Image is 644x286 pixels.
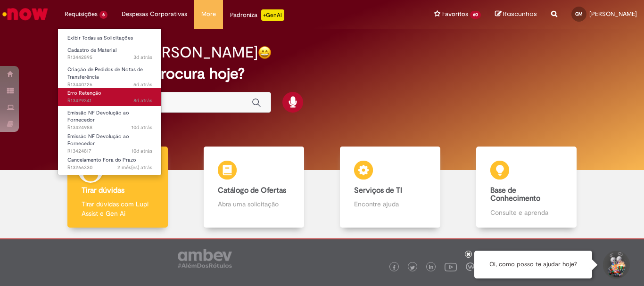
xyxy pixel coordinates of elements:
[133,81,152,88] time: 22/08/2025 16:13:52
[67,44,258,61] h2: Boa tarde, [PERSON_NAME]
[442,9,468,19] span: Favoritos
[589,10,637,18] span: [PERSON_NAME]
[65,9,98,19] span: Requisições
[67,90,101,97] span: Erro Retenção
[117,164,152,171] time: 09/07/2025 08:06:20
[466,262,474,271] img: logo_footer_workplace.png
[58,33,162,43] a: Exibir Todas as Solicitações
[122,9,187,19] span: Despesas Corporativas
[67,66,143,81] span: Criação de Pedidos de Notas de Transferência
[575,11,583,17] span: GM
[410,265,415,270] img: logo_footer_twitter.png
[67,81,152,89] span: R13440726
[322,147,458,228] a: Serviços de TI Encontre ajuda
[82,199,153,218] p: Tirar dúvidas com Lupi Assist e Gen Ai
[132,124,152,131] time: 18/08/2025 14:01:35
[458,147,594,228] a: Base de Conhecimento Consulte e aprenda
[58,45,162,63] a: Aberto R13442895 : Cadastro de Material
[67,97,152,105] span: R13429341
[133,81,152,88] span: 5d atrás
[490,186,540,204] b: Base de Conhecimento
[490,208,562,217] p: Consulte e aprenda
[495,10,537,19] a: Rascunhos
[354,186,402,195] b: Serviços de TI
[503,9,537,18] span: Rascunhos
[186,147,322,228] a: Catálogo de Ofertas Abra uma solicitação
[429,265,434,270] img: logo_footer_linkedin.png
[133,54,152,61] span: 3d atrás
[132,147,152,155] span: 10d atrás
[58,108,162,128] a: Aberto R13424988 : Emissão NF Devolução ao Fornecedor
[67,47,116,54] span: Cadastro de Material
[50,147,186,228] a: Tirar dúvidas Tirar dúvidas com Lupi Assist e Gen Ai
[261,9,284,21] p: +GenAi
[201,9,216,19] span: More
[99,11,107,19] span: 6
[178,249,232,268] img: logo_footer_ambev_rotulo_gray.png
[58,88,162,106] a: Aberto R13429341 : Erro Retenção
[230,9,284,21] div: Padroniza
[67,124,152,131] span: R13424988
[470,11,481,19] span: 60
[67,54,152,61] span: R13442895
[58,28,162,175] ul: Requisições
[58,131,162,152] a: Aberto R13424817 : Emissão NF Devolução ao Fornecedor
[354,199,426,209] p: Encontre ajuda
[58,65,162,85] a: Aberto R13440726 : Criação de Pedidos de Notas de Transferência
[392,265,396,270] img: logo_footer_facebook.png
[67,147,152,155] span: R13424817
[258,46,272,59] img: happy-face.png
[67,109,129,124] span: Emissão NF Devolução ao Fornecedor
[67,133,129,147] span: Emissão NF Devolução ao Fornecedor
[117,164,152,171] span: 2 mês(es) atrás
[132,124,152,131] span: 10d atrás
[133,97,152,104] time: 19/08/2025 15:42:05
[218,199,289,209] p: Abra uma solicitação
[82,186,124,195] b: Tirar dúvidas
[67,65,577,82] h2: O que você procura hoje?
[132,147,152,155] time: 18/08/2025 13:27:52
[218,186,286,195] b: Catálogo de Ofertas
[67,164,152,172] span: R13266330
[1,5,50,24] img: ServiceNow
[602,251,630,279] button: Iniciar Conversa de Suporte
[58,155,162,172] a: Aberto R13266330 : Cancelamento Fora do Prazo
[474,251,592,278] div: Oi, como posso te ajudar hoje?
[445,261,457,273] img: logo_footer_youtube.png
[133,97,152,104] span: 8d atrás
[67,156,136,163] span: Cancelamento Fora do Prazo
[133,54,152,61] time: 25/08/2025 09:04:14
